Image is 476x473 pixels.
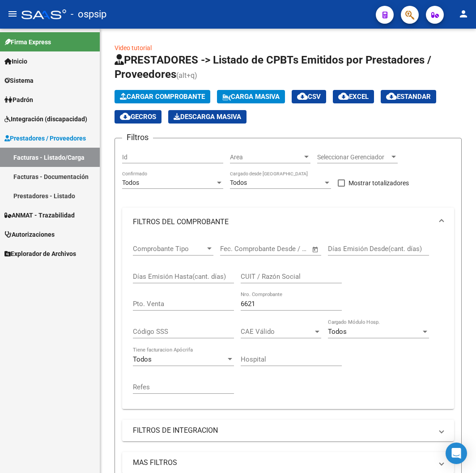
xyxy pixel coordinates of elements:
[241,328,313,336] span: CAE Válido
[381,90,436,103] button: Estandar
[220,245,256,253] input: Fecha inicio
[133,217,433,227] mat-panel-title: FILTROS DEL COMPROBANTE
[4,76,34,85] span: Sistema
[115,90,210,103] button: Cargar Comprobante
[4,56,27,66] span: Inicio
[133,426,433,435] mat-panel-title: FILTROS DE INTEGRACION
[338,91,349,102] mat-icon: cloud_download
[317,153,390,161] span: Seleccionar Gerenciador
[176,71,197,80] span: (alt+q)
[348,178,409,188] span: Mostrar totalizadores
[222,93,280,101] span: Carga Masiva
[328,328,347,336] span: Todos
[120,113,156,121] span: Gecros
[133,458,433,468] mat-panel-title: MAS FILTROS
[230,179,247,186] span: Todos
[122,131,153,144] h3: Filtros
[297,93,321,101] span: CSV
[122,236,454,409] div: FILTROS DEL COMPROBANTE
[133,355,152,363] span: Todos
[292,90,326,103] button: CSV
[297,91,308,102] mat-icon: cloud_download
[71,4,106,24] span: - ospsip
[310,244,321,255] button: Open calendar
[174,113,241,121] span: Descarga Masiva
[264,245,308,253] input: Fecha fin
[4,249,76,259] span: Explorador de Archivos
[122,420,454,441] mat-expansion-panel-header: FILTROS DE INTEGRACION
[386,93,431,101] span: Estandar
[120,93,205,101] span: Cargar Comprobante
[446,443,467,464] div: Open Intercom Messenger
[168,110,246,124] app-download-masive: Descarga masiva de comprobantes (adjuntos)
[7,9,18,19] mat-icon: menu
[115,44,152,51] a: Video tutorial
[120,111,131,122] mat-icon: cloud_download
[217,90,285,103] button: Carga Masiva
[122,179,139,186] span: Todos
[4,95,33,105] span: Padrón
[168,110,246,124] button: Descarga Masiva
[338,93,369,101] span: EXCEL
[115,54,431,81] span: PRESTADORES -> Listado de CPBTs Emitidos por Prestadores / Proveedores
[115,110,161,124] button: Gecros
[230,153,302,161] span: Area
[122,208,454,236] mat-expansion-panel-header: FILTROS DEL COMPROBANTE
[4,210,75,220] span: ANMAT - Trazabilidad
[458,9,469,19] mat-icon: person
[386,91,397,102] mat-icon: cloud_download
[133,245,205,253] span: Comprobante Tipo
[4,37,51,47] span: Firma Express
[4,133,86,143] span: Prestadores / Proveedores
[4,230,55,239] span: Autorizaciones
[4,114,87,124] span: Integración (discapacidad)
[333,90,374,103] button: EXCEL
